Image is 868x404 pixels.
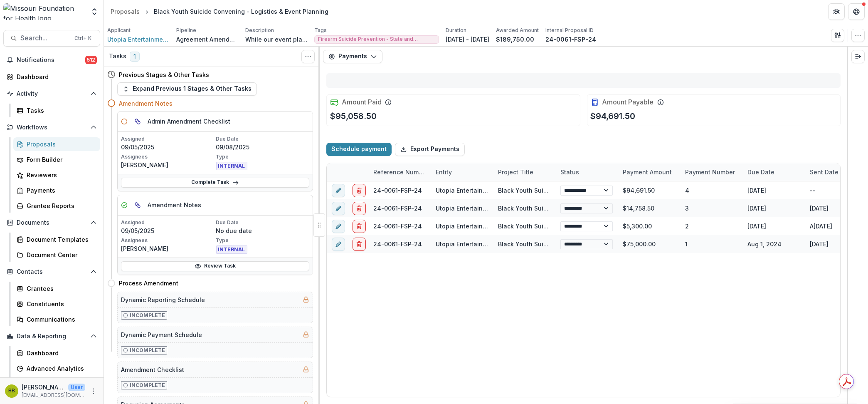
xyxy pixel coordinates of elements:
div: Status [555,163,618,181]
p: Due Date [216,135,310,143]
a: Document Center [13,248,100,262]
a: Grantees [13,282,100,295]
div: Payment Amount [618,163,680,181]
a: Data Report [13,377,100,391]
button: Expand right [851,50,865,63]
a: Grantee Reports [13,199,100,213]
div: Grantee Reports [27,201,94,210]
p: Incomplete [130,347,165,354]
a: Utopia Entertainment, LLC [436,240,511,248]
p: $95,058.50 [330,110,377,122]
span: Documents [17,219,87,226]
a: Utopia Entertainment, LLC [107,35,170,44]
a: Advanced Analytics [13,362,100,375]
button: delete [353,201,366,215]
div: Dashboard [27,349,94,357]
p: Type [216,237,310,244]
button: delete [353,183,366,197]
a: Black Youth Suicide Convening - Logistics & Event Planning [498,187,673,194]
div: Payment Number [680,163,742,181]
div: Tasks [27,106,94,115]
div: Ctrl + K [73,34,93,43]
a: Proposals [107,5,143,17]
div: Payment Number [680,168,740,176]
div: 24-0061-FSP-24 [373,204,422,213]
span: Firearm Suicide Prevention - State and Regional Efforts [318,36,435,42]
h5: Admin Amendment Checklist [148,117,230,126]
button: Export Payments [395,143,465,156]
div: 2 [685,222,689,231]
span: Notifications [17,57,85,64]
button: delete [353,237,366,250]
div: 24-0061-FSP-24 [373,186,422,195]
h5: Amendment Notes [148,201,201,209]
div: Sent Date [805,163,867,181]
button: edit [332,183,345,197]
p: 09/05/2025 [121,226,215,235]
div: [DATE] [805,199,867,217]
p: Internal Proposal ID [545,27,594,34]
a: Complete Task [121,178,309,188]
div: [DATE] [742,217,805,235]
div: Entity [431,163,493,181]
div: Dashboard [17,72,94,81]
a: Payments [13,183,100,197]
button: edit [332,201,345,215]
div: Project Title [493,168,538,176]
div: $5,300.00 [618,217,680,235]
button: Open Contacts [3,265,100,278]
p: $189,750.00 [496,35,534,44]
p: [PERSON_NAME] [121,161,215,169]
div: -- [805,181,867,199]
div: Proposals [111,7,140,16]
h5: Dynamic Reporting Schedule [121,295,205,304]
div: Sent Date [805,168,843,176]
button: Open Documents [3,216,100,229]
span: Activity [17,90,87,97]
p: Duration [446,27,466,34]
div: $14,758.50 [618,199,680,217]
button: edit [332,237,345,250]
button: Parent task [131,115,144,128]
p: 09/05/2025 [121,143,215,151]
a: Black Youth Suicide Convening - Logistics & Event Planning [498,240,673,248]
p: [PERSON_NAME] [22,383,65,392]
button: Search... [3,30,100,47]
button: View dependent tasks [131,198,144,212]
span: Contacts [17,268,87,275]
div: Document Templates [27,235,94,244]
div: Advanced Analytics [27,364,94,373]
button: edit [332,219,345,233]
div: 3 [685,204,689,213]
div: Status [555,168,584,176]
h4: Amendment Notes [119,99,173,108]
div: 4 [685,186,689,195]
p: Tags [314,27,327,34]
a: Reviewers [13,168,100,182]
button: delete [353,219,366,233]
a: Dashboard [13,346,100,360]
button: Open Activity [3,87,100,100]
div: 24-0061-FSP-24 [373,222,422,231]
span: 1 [130,52,140,62]
h5: Dynamic Payment Schedule [121,330,202,339]
div: $94,691.50 [618,181,680,199]
a: Document Templates [13,233,100,246]
p: [EMAIL_ADDRESS][DOMAIN_NAME] [22,392,85,399]
p: [PERSON_NAME] [121,244,215,253]
p: Incomplete [130,312,165,319]
div: Grantees [27,284,94,293]
h5: Amendment Checklist [121,365,184,374]
div: [DATE] [742,199,805,217]
div: Payment Amount [618,168,677,176]
span: Workflows [17,124,87,131]
div: Due Date [742,168,779,176]
p: 24-0061-FSP-24 [545,35,596,44]
span: 512 [85,56,97,64]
